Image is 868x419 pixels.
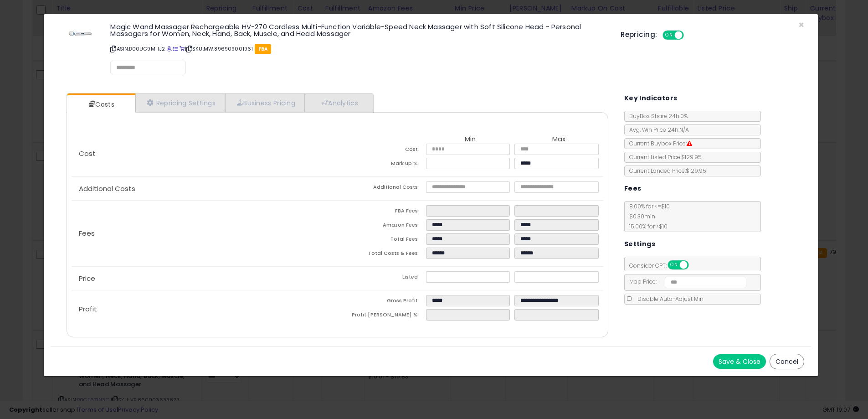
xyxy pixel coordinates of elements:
p: Additional Costs [72,185,338,192]
button: Cancel [770,354,804,369]
h5: Settings [624,238,655,250]
a: Costs [67,95,134,114]
span: Current Listed Price: $129.95 [625,153,702,161]
a: Business Pricing [225,93,305,112]
span: Consider CPT: [625,262,701,269]
a: Analytics [305,93,372,112]
td: Listed [337,271,426,285]
span: Avg. Win Price 24h: N/A [625,126,689,134]
span: FBA [255,44,272,54]
span: OFF [687,261,702,269]
th: Max [514,135,603,144]
td: Gross Profit [337,295,426,309]
p: Fees [72,230,338,237]
button: Save & Close [713,354,766,369]
a: BuyBox page [167,45,172,52]
td: Additional Costs [337,181,426,196]
i: Suppressed Buy Box [687,141,692,146]
span: × [798,18,804,31]
td: Total Costs & Fees [337,248,426,262]
span: OFF [683,31,697,39]
span: ON [664,31,675,39]
span: Disable Auto-Adjust Min [633,295,704,303]
img: 21jVQ5I3i3L._SL60_.jpg [67,23,94,44]
td: Amazon Fees [337,219,426,233]
td: Total Fees [337,233,426,248]
th: Min [426,135,515,144]
p: ASIN: B00UG9MHJ2 | SKU: MW.896909001961 [110,41,607,56]
a: Your listing only [180,45,185,52]
td: FBA Fees [337,205,426,219]
td: Cost [337,144,426,158]
span: 15.00 % for > $10 [625,222,668,230]
h5: Key Indicators [624,93,678,104]
p: Price [72,275,338,282]
span: BuyBox Share 24h: 0% [625,112,688,120]
td: Mark up % [337,158,426,172]
td: Profit [PERSON_NAME] % [337,309,426,323]
a: Repricing Settings [135,93,226,112]
span: Map Price: [625,278,746,285]
span: Current Buybox Price: [625,140,692,147]
span: 8.00 % for <= $10 [625,202,670,230]
span: ON [668,261,680,269]
a: All offer listings [173,45,178,52]
p: Profit [72,305,338,313]
h5: Fees [624,183,642,194]
h3: Magic Wand Massager Rechargeable HV-270 Cordless Multi-Function Variable-Speed Neck Massager with... [110,23,607,37]
span: Current Landed Price: $129.95 [625,167,706,175]
h5: Repricing: [621,31,657,38]
p: Cost [72,150,338,157]
span: $0.30 min [625,212,655,220]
